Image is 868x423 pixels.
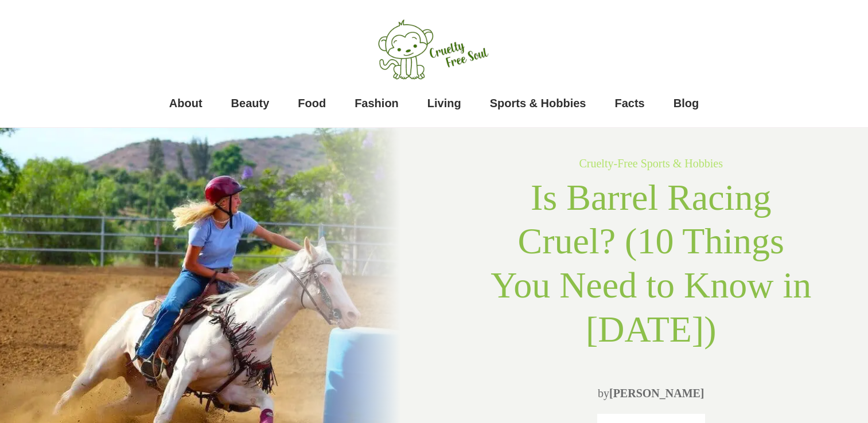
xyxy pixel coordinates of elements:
[674,92,699,115] a: Blog
[486,382,816,405] p: by
[427,92,461,115] a: Living
[231,92,270,115] a: Beauty
[298,92,326,115] a: Food
[491,177,811,350] span: Is Barrel Racing Cruel? (10 Things You Need to Know in [DATE])
[355,92,399,115] a: Fashion
[579,157,723,170] a: Cruelty-Free Sports & Hobbies
[169,92,203,115] a: About
[609,387,704,399] a: [PERSON_NAME]
[490,92,586,115] a: Sports & Hobbies
[615,92,645,115] a: Facts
